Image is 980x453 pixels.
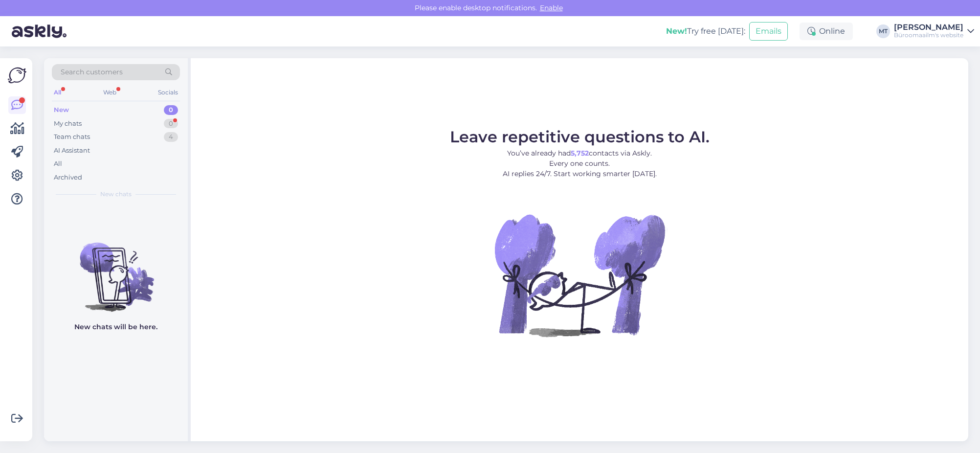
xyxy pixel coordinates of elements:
[44,225,188,313] img: No chats
[101,86,118,99] div: Web
[894,23,974,39] a: [PERSON_NAME]Büroomaailm's website
[450,148,710,179] p: You’ve already had contacts via Askly. Every one counts. AI replies 24/7. Start working smarter [...
[537,3,566,12] span: Enable
[666,26,687,36] b: New!
[54,105,69,115] div: New
[800,23,853,40] div: Online
[54,159,62,169] div: All
[894,31,963,39] div: Büroomaailm's website
[491,187,668,363] img: No Chat active
[894,23,963,31] div: [PERSON_NAME]
[54,132,90,142] div: Team chats
[164,119,178,129] div: 0
[8,66,26,85] img: Askly Logo
[100,190,132,199] span: New chats
[164,105,178,115] div: 0
[876,24,890,38] div: MT
[749,22,788,41] button: Emails
[450,127,710,146] span: Leave repetitive questions to AI.
[61,67,123,77] span: Search customers
[54,173,82,182] div: Archived
[571,149,589,158] b: 5,752
[54,146,90,156] div: AI Assistant
[156,86,180,99] div: Socials
[54,119,82,129] div: My chats
[74,322,157,332] p: New chats will be here.
[666,25,745,37] div: Try free [DATE]:
[164,132,178,142] div: 4
[52,86,63,99] div: All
